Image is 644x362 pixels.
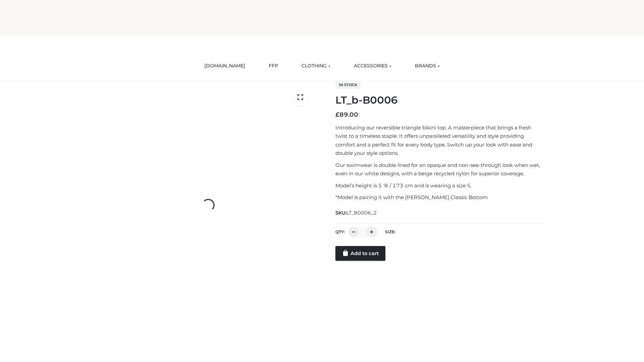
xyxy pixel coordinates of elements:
p: Our swimwear is double lined for an opaque and non-see-through look when wet, even in our white d... [335,161,544,178]
label: Size: [385,229,395,234]
a: ACCESSORIES [349,59,396,73]
h1: LT_b-B0006 [335,94,544,106]
span: £ [335,111,339,118]
a: Add to cart [335,246,385,261]
bdi: 89.00 [335,111,358,118]
a: CLOTHING [297,59,335,73]
span: In stock [335,81,361,89]
p: Introducing our reversible triangle bikini top. A masterpiece that brings a fresh twist to a time... [335,123,544,158]
span: SKU: [335,209,377,217]
a: FFP [264,59,283,73]
a: BRANDS [410,59,445,73]
p: *Model is pairing it with the [PERSON_NAME] Classic Bottom [335,193,544,202]
a: [DOMAIN_NAME] [199,59,250,73]
p: Model’s height is 5 ‘8 / 173 cm and is wearing a size S. [335,181,544,190]
span: LT_B0006_2 [346,210,377,216]
label: QTY: [335,229,345,234]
